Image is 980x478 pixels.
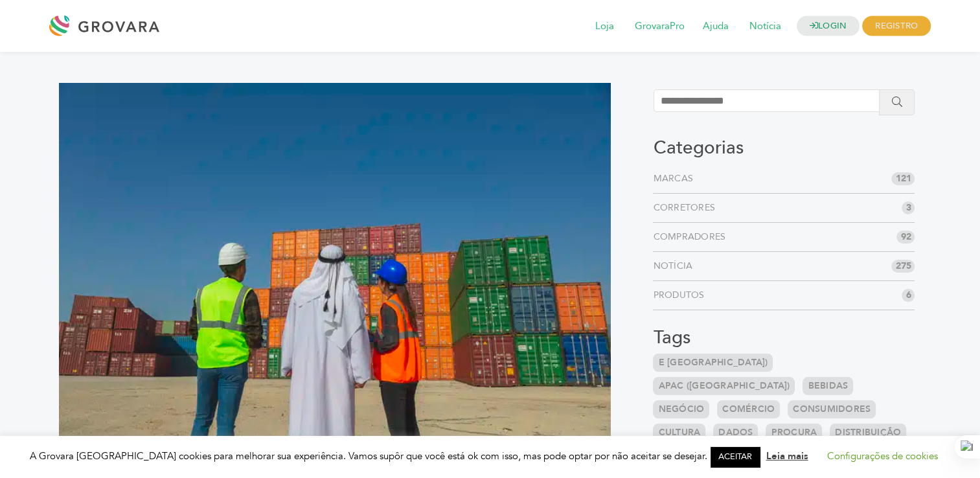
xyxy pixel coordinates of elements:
[766,424,822,442] a: Procura
[830,424,906,442] a: Distribuição
[818,20,847,32] font: LOGIN
[694,14,738,39] span: Ajuda
[694,19,738,34] a: Ajuda
[896,231,915,244] span: 92
[803,377,853,395] a: Bebidas
[626,14,694,39] span: GrovaraPro
[891,260,915,273] span: 275
[875,20,918,32] font: REGISTRO
[586,14,623,39] span: Loja
[653,201,720,214] a: Corretores
[653,172,698,185] a: Marcas
[586,19,623,34] a: Loja
[653,260,698,273] a: Notícia
[653,400,709,418] a: Negócio
[30,450,707,462] font: A Grovara [GEOGRAPHIC_DATA] cookies para melhorar sua experiência. Vamos supôr que você está ok c...
[653,231,731,244] a: Compradores
[653,327,915,349] h3: Tags
[891,172,915,185] span: 121
[717,400,780,418] a: Comércio
[626,19,694,34] a: GrovaraPro
[653,377,795,395] a: APAC ([GEOGRAPHIC_DATA])
[653,137,915,159] h3: Categorias
[902,201,915,214] span: 3
[788,400,876,418] a: Consumidores
[740,19,790,34] a: Notícia
[740,14,790,39] span: Notícia
[766,450,808,462] a: Leia mais
[653,424,705,442] a: Cultura
[713,424,758,442] a: Dados
[797,16,860,36] a: LOGIN
[902,289,915,302] span: 6
[653,354,773,372] a: e [GEOGRAPHIC_DATA])
[827,450,938,462] a: Configurações de cookies
[711,447,760,467] a: ACEITAR
[653,289,709,302] a: Produtos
